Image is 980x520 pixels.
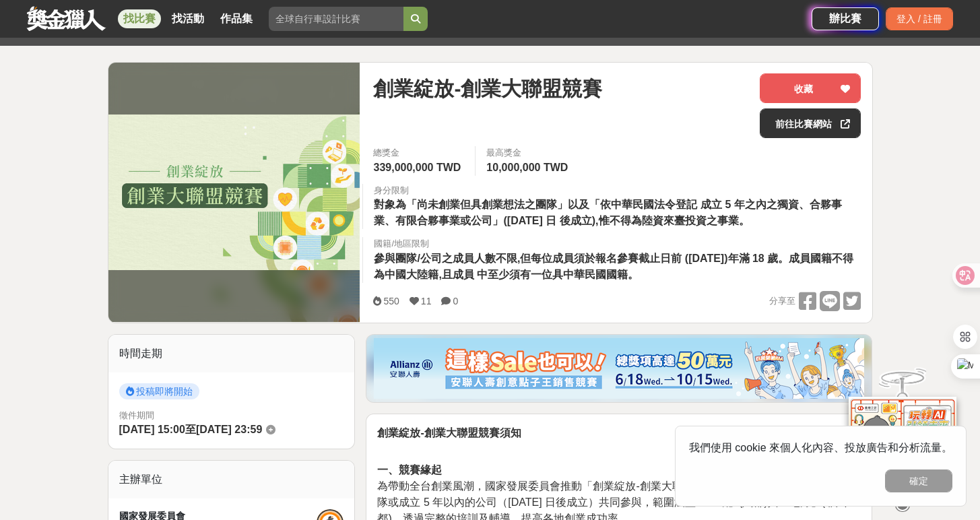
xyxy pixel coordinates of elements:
input: 全球自行車設計比賽 [269,7,403,31]
a: 辦比賽 [812,7,879,30]
div: 國籍/地區限制 [374,237,861,251]
span: 參與團隊/公司之成員人數不限,但每位成員須於報名參賽截止日前 ([DATE])年滿 18 歲。成員國籍不得為中國大陸籍,且成員 中至少須有一位具中華民國國籍。 [374,253,853,280]
div: 身分限制 [374,184,861,197]
span: 0 [453,296,458,306]
div: 登入 / 註冊 [886,7,953,30]
a: 作品集 [215,9,258,28]
span: 總獎金 [373,146,464,160]
img: d2146d9a-e6f6-4337-9592-8cefde37ba6b.png [849,397,956,486]
a: 前往比賽網站 [760,108,861,138]
span: 創業綻放-創業大聯盟競賽 [373,73,602,104]
span: 徵件期間 [119,410,154,420]
a: 找比賽 [118,9,161,28]
span: 我們使用 cookie 來個人化內容、投放廣告和分析流量。 [689,442,952,453]
span: [DATE] 15:00 [119,424,185,435]
img: Cover Image [108,115,360,270]
img: dcc59076-91c0-4acb-9c6b-a1d413182f46.png [374,338,864,399]
span: 對象為「尚未創業但具創業想法之團隊」以及「依中華民國法令登記 成立 5 年之內之獨資、合夥事業、有限合夥事業或公司」([DATE] 日 後成立),惟不得為陸資來臺投資之事業。 [374,199,841,226]
span: 最高獎金 [486,146,571,160]
span: 11 [421,296,432,306]
button: 確定 [885,469,952,492]
span: 至 [185,424,196,435]
strong: 創業綻放-創業大聯盟競賽須知 [377,427,521,438]
a: 找活動 [166,9,209,28]
span: 550 [383,296,399,306]
span: 分享至 [769,291,795,311]
span: [DATE] 23:59 [196,424,262,435]
span: 10,000,000 TWD [486,162,568,173]
div: 主辦單位 [108,461,355,498]
span: 339,000,000 TWD [373,162,461,173]
strong: 一、競賽緣起 [377,464,442,476]
button: 收藏 [760,73,861,103]
div: 時間走期 [108,335,355,372]
span: 投稿即將開始 [119,383,199,399]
